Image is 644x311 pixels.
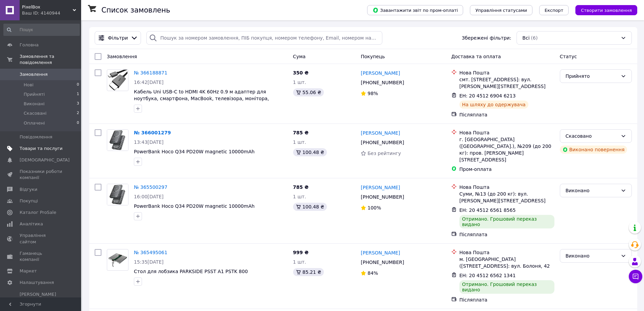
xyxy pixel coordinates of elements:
span: 1 шт. [293,139,306,145]
span: ЕН: 20 4512 6561 8565 [459,207,516,213]
span: Нові [24,82,33,88]
div: Післяплата [459,111,554,118]
span: 1 шт. [293,259,306,265]
span: 16:00[DATE] [134,194,164,199]
span: Управління сайтом [20,232,63,245]
div: Отримано. Грошовий переказ видано [459,280,554,294]
span: Фільтри [108,35,128,41]
a: Кабель Uni USB-C to HDMI 4K 60Hz 0.9 м адаптер для ноутбука, смартфона, MacBook, телевізора, моні... [134,89,269,108]
span: 785 ₴ [293,184,309,190]
span: 1 [77,91,79,97]
span: 100% [367,205,381,210]
span: PixelBox [22,4,73,10]
span: Управління статусами [475,8,527,13]
a: PowerBank Hoco Q34 PD20W magnetiс 10000mAh [134,149,255,154]
div: Нова Пошта [459,249,554,256]
span: 350 ₴ [293,70,309,75]
span: Замовлення [107,54,137,59]
span: Доставка та оплата [451,54,501,59]
a: № 366188871 [134,70,167,75]
a: PowerBank Hoco Q34 PD20W magnetiс 10000mAh [134,203,255,209]
span: 13:43[DATE] [134,139,164,145]
a: № 365495061 [134,250,167,255]
span: 84% [367,270,378,276]
span: Головна [20,42,39,48]
span: Завантажити звіт по пром-оплаті [373,7,458,13]
span: Cума [293,54,306,59]
span: Аналітика [20,221,43,227]
img: Фото товару [107,184,128,205]
span: 1 шт. [293,80,306,85]
div: 55.06 ₴ [293,88,324,96]
input: Пошук за номером замовлення, ПІБ покупця, номером телефону, Email, номером накладної [146,31,382,45]
span: 0 [77,120,79,126]
a: [PERSON_NAME] [361,70,400,76]
span: Оплачені [24,120,45,126]
span: Замовлення та повідомлення [20,53,81,66]
span: 785 ₴ [293,130,309,135]
span: Покупець [361,54,385,59]
div: Виконано повернення [560,146,627,154]
div: Скасовано [566,132,618,140]
a: [PERSON_NAME] [361,130,400,136]
img: Фото товару [107,130,128,151]
span: Відгуки [20,186,37,193]
a: Фото товару [107,184,128,205]
span: Прийняті [24,91,45,97]
img: Фото товару [108,70,128,91]
span: Повідомлення [20,134,52,140]
span: Експорт [545,8,564,13]
span: 15:35[DATE] [134,259,164,265]
div: Нова Пошта [459,184,554,191]
a: Стол для лобзика PARKSIDE PSST A1 PSTK 800 [134,269,248,274]
button: Експорт [539,5,569,15]
span: 0 [77,82,79,88]
span: [PERSON_NAME] та рахунки [20,291,63,310]
div: [PHONE_NUMBER] [359,192,405,202]
a: № 366001279 [134,130,171,135]
div: г. [GEOGRAPHIC_DATA] ([GEOGRAPHIC_DATA].), №209 (до 200 кг): пров. [PERSON_NAME][STREET_ADDRESS] [459,136,554,163]
span: (6) [531,35,538,41]
span: Всі [522,35,529,41]
h1: Список замовлень [101,6,170,14]
span: Гаманець компанії [20,250,63,263]
div: [PHONE_NUMBER] [359,138,405,147]
span: Налаштування [20,280,54,286]
div: смт. [STREET_ADDRESS]: вул. [PERSON_NAME][STREET_ADDRESS] [459,76,554,90]
span: Маркет [20,268,37,274]
span: 1 шт. [293,194,306,199]
span: Статус [560,54,577,59]
span: Замовлення [20,71,48,77]
span: 98% [367,91,378,96]
button: Створити замовлення [575,5,637,15]
div: Післяплата [459,231,554,238]
a: [PERSON_NAME] [361,184,400,191]
span: 999 ₴ [293,250,309,255]
span: Скасовані [24,110,47,116]
a: [PERSON_NAME] [361,249,400,256]
span: 2 [77,110,79,116]
button: Управління статусами [470,5,532,15]
span: Каталог ProSale [20,209,56,216]
div: Отримано. Грошовий переказ видано [459,215,554,228]
div: Суми, №13 (до 200 кг): вул. [PERSON_NAME][STREET_ADDRESS] [459,191,554,204]
span: 16:42[DATE] [134,80,164,85]
span: Виконані [24,101,45,107]
div: Нова Пошта [459,69,554,76]
input: Пошук [3,24,80,36]
div: Ваш ID: 4140944 [22,10,81,16]
span: ЕН: 20 4512 6562 1341 [459,273,516,278]
a: Фото товару [107,69,128,91]
span: Збережені фільтри: [462,35,511,41]
a: Створити замовлення [569,7,637,13]
div: На шляху до одержувача [459,101,528,109]
a: № 365500297 [134,184,167,190]
div: Післяплата [459,296,554,303]
img: Фото товару [107,252,128,268]
span: Без рейтингу [367,151,401,156]
span: Створити замовлення [581,8,632,13]
div: 85.21 ₴ [293,268,324,276]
